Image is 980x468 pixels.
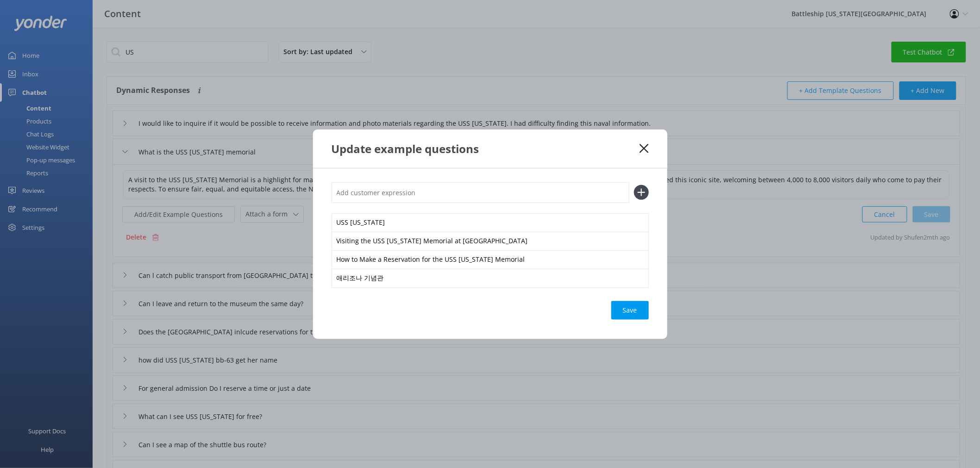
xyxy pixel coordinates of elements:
[332,213,649,233] div: USS [US_STATE]
[332,269,649,288] div: 애리조나 기념관
[332,141,640,156] div: Update example questions
[640,144,648,153] button: Close
[611,301,649,320] button: Save
[332,182,629,203] input: Add customer expression
[332,232,649,251] div: Visiting the USS [US_STATE] Memorial at [GEOGRAPHIC_DATA]
[332,250,649,270] div: How to Make a Reservation for the USS [US_STATE] Memorial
